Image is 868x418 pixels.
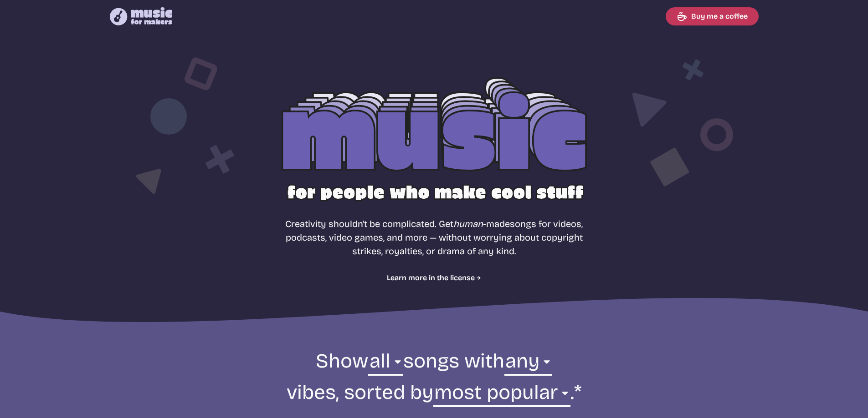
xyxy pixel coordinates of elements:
[433,379,570,411] select: sorting
[368,348,403,379] select: genre
[387,272,481,283] a: Learn more in the license
[285,217,583,258] p: Creativity shouldn't be complicated. Get songs for videos, podcasts, video games, and more — with...
[453,218,510,229] span: -made
[453,218,483,229] i: human
[504,348,552,379] select: vibe
[666,7,759,25] a: Buy me a coffee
